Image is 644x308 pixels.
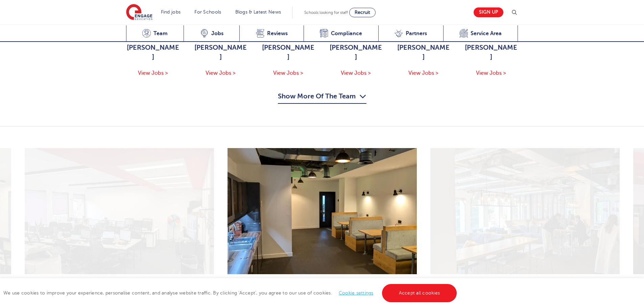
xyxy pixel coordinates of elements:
[126,25,184,42] a: Team
[331,30,362,37] span: Compliance
[278,91,366,104] button: Show More Of The Team
[126,4,152,21] img: Engage Education
[349,8,376,17] a: Recruit
[138,70,168,76] span: View Jobs >
[329,43,383,62] span: [PERSON_NAME]
[378,25,443,42] a: Partners
[397,43,451,62] span: [PERSON_NAME]
[304,10,348,15] span: Schools looking for staff
[239,25,304,42] a: Reviews
[355,10,370,15] span: Recruit
[339,290,374,295] a: Cookie settings
[126,43,180,62] span: [PERSON_NAME]
[184,25,239,42] a: Jobs
[304,25,378,42] a: Compliance
[3,290,458,295] span: We use cookies to improve your experience, personalise content, and analyse website traffic. By c...
[194,9,221,15] a: For Schools
[464,43,518,62] span: [PERSON_NAME]
[471,30,502,37] span: Service Area
[261,43,315,62] span: [PERSON_NAME]
[235,9,281,15] a: Blogs & Latest News
[194,43,248,62] span: [PERSON_NAME]
[408,70,438,76] span: View Jobs >
[341,70,371,76] span: View Jobs >
[406,30,427,37] span: Partners
[206,70,236,76] span: View Jobs >
[161,9,181,15] a: Find jobs
[211,30,223,37] span: Jobs
[153,30,168,37] span: Team
[267,30,288,37] span: Reviews
[273,70,303,76] span: View Jobs >
[443,25,518,42] a: Service Area
[382,284,457,302] a: Accept all cookies
[474,7,503,17] a: Sign up
[476,70,506,76] span: View Jobs >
